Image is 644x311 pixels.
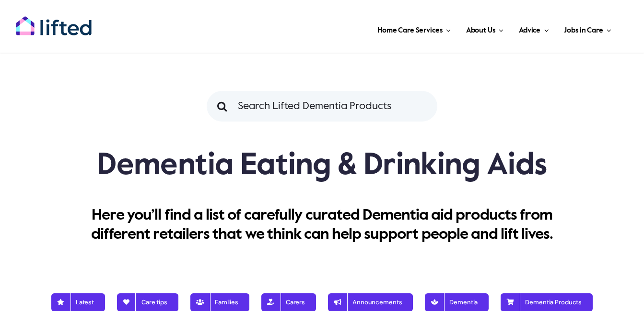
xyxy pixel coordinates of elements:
[119,14,614,43] nav: Main Menu
[339,299,402,306] span: Announcements
[377,23,442,38] span: Home Care Services
[272,299,305,306] span: Carers
[436,299,478,306] span: Dementia
[128,299,167,306] span: Care tips
[519,23,540,38] span: Advice
[375,14,454,43] a: Home Care Services
[15,16,92,25] a: lifted-logo
[207,91,237,122] input: Search
[207,91,437,122] input: Search Lifted Dementia Products
[463,14,506,43] a: About Us
[79,206,565,244] p: Here you’ll find a list of carefully curated Dementia aid products from different retailers that ...
[561,14,614,43] a: Jobs in Care
[201,299,238,306] span: Families
[512,299,582,306] span: Dementia Products
[62,299,94,306] span: Latest
[564,23,603,38] span: Jobs in Care
[466,23,495,38] span: About Us
[15,146,629,185] h1: Dementia Eating & Drinking Aids
[516,14,551,43] a: Advice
